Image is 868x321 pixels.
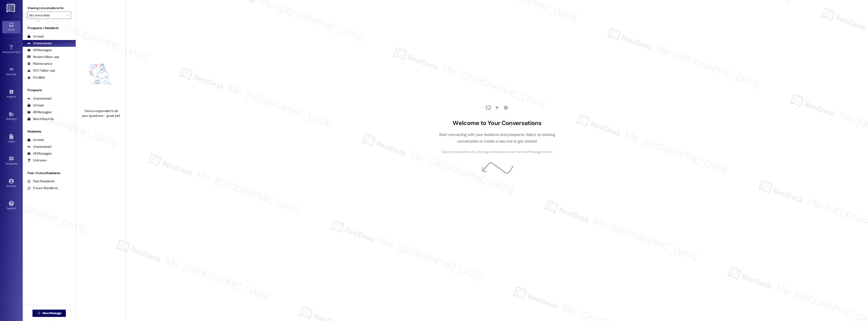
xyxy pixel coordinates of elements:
[2,21,20,33] a: Inbox
[16,94,16,98] span: •
[81,42,121,106] img: empty-state
[27,48,52,53] div: All Messages
[20,50,21,53] span: •
[17,161,18,165] span: •
[2,200,20,212] a: Support
[23,88,76,93] div: Prospects
[2,66,20,78] a: Site Visit •
[27,158,47,163] div: Unknown
[27,151,52,156] div: All Messages
[23,129,76,134] div: Residents
[29,12,64,19] input: All communities
[27,186,58,191] div: Future Residents
[81,109,121,118] div: You've responded to all your questions - great job!
[441,149,553,155] span: Open conversations by clicking on inboxes or use the New Message button
[27,55,59,59] div: Review follow-ups
[27,96,51,101] div: Unanswered
[16,72,17,75] span: •
[2,88,20,100] a: Insights •
[27,117,54,121] div: New Inbounds
[23,26,76,30] div: Prospects + Residents
[27,110,52,115] div: All Messages
[27,138,44,142] div: Unread
[27,68,55,73] div: WO Follow-ups
[27,103,44,108] div: Unread
[27,144,51,149] div: Unanswered
[2,133,20,145] a: Leads
[32,310,66,317] button: New Message
[27,5,71,12] label: Viewing conversations for
[7,4,16,12] img: ResiDesk Logo
[42,311,61,316] span: New Message
[27,61,52,66] div: Maintenance
[66,13,69,17] i: 
[23,171,76,176] div: Past + Future Residents
[2,110,20,123] a: Buildings
[27,41,51,46] div: Unanswered
[27,75,45,80] div: Escalate
[27,179,55,184] div: Past Residents
[2,155,20,167] a: Templates •
[432,120,562,127] h2: Welcome to Your Conversations
[37,311,41,315] i: 
[432,131,562,144] p: Start connecting with your residents and prospects. Select an existing conversation or create a n...
[2,177,20,190] a: Account
[27,34,44,39] div: Unread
